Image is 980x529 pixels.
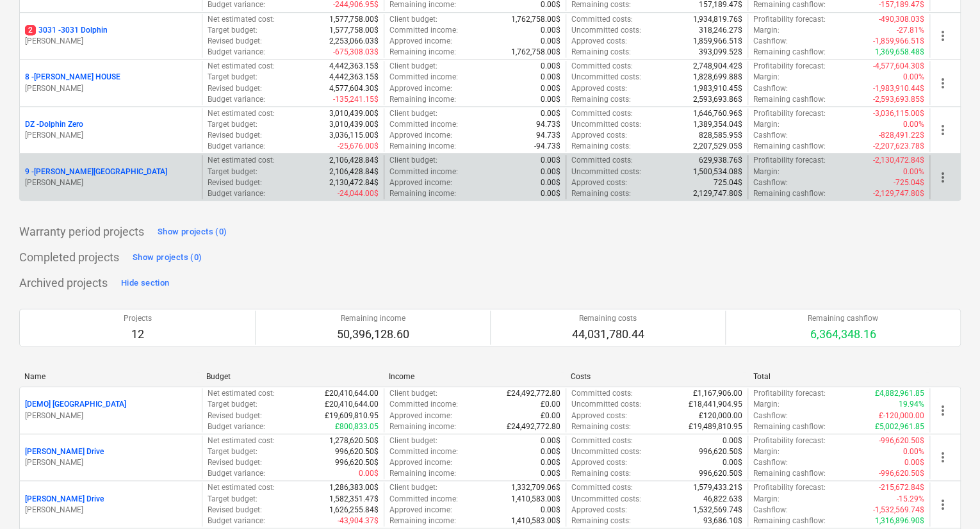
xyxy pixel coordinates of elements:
[753,108,826,119] p: Profitability forecast :
[389,94,456,105] p: Remaining income :
[389,155,437,166] p: Client budget :
[699,155,742,166] p: 629,938.76$
[389,494,458,505] p: Committed income :
[25,399,197,421] div: [DEMO] [GEOGRAPHIC_DATA][PERSON_NAME]
[699,25,742,36] p: 318,246.27$
[329,83,379,94] p: 4,577,604.30$
[571,14,633,25] p: Committed costs :
[571,411,627,421] p: Approved costs :
[208,516,265,526] p: Budget variance :
[723,435,742,446] p: 0.00$
[208,494,257,505] p: Target budget :
[338,516,379,526] p: -43,904.37$
[916,468,980,529] div: Chat Widget
[208,141,265,152] p: Budget variance :
[693,94,742,105] p: 2,593,693.86$
[208,457,262,468] p: Revised budget :
[329,130,379,141] p: 3,036,115.00$
[808,327,878,342] p: 6,364,348.16
[873,94,924,105] p: -2,593,693.85$
[507,388,560,399] p: £24,492,772.80
[723,457,742,468] p: 0.00$
[389,72,458,83] p: Committed income :
[571,177,627,188] p: Approved costs :
[389,446,458,457] p: Committed income :
[571,72,641,83] p: Uncommitted costs :
[25,72,120,83] p: 8 - [PERSON_NAME] HOUSE
[571,141,631,152] p: Remaining costs :
[693,83,742,94] p: 1,983,910.45$
[333,94,379,105] p: -135,241.15$
[25,411,197,421] p: [PERSON_NAME]
[541,36,560,47] p: 0.00$
[693,141,742,152] p: 2,207,529.05$
[571,372,742,381] div: Costs
[25,119,197,141] div: DZ -Dolphin Zero[PERSON_NAME]
[693,505,742,516] p: 1,532,569.74$
[335,421,379,432] p: £800,833.05
[208,421,265,432] p: Budget variance :
[693,188,742,199] p: 2,129,747.80$
[879,482,924,493] p: -215,672.84$
[753,177,788,188] p: Cashflow :
[571,516,631,526] p: Remaining costs :
[208,94,265,105] p: Budget variance :
[338,188,379,199] p: -24,044.00$
[208,119,257,130] p: Target budget :
[541,155,560,166] p: 0.00$
[389,516,456,526] p: Remaining income :
[571,119,641,130] p: Uncommitted costs :
[875,516,924,526] p: 1,316,896.90$
[714,177,742,188] p: 725.04$
[208,167,257,177] p: Target budget :
[897,494,924,505] p: -15.29%
[879,14,924,25] p: -490,308.03$
[571,130,627,141] p: Approved costs :
[208,388,275,399] p: Net estimated cost :
[571,505,627,516] p: Approved costs :
[935,170,951,185] span: more_vert
[389,167,458,177] p: Committed income :
[753,494,780,505] p: Margin :
[25,36,197,47] p: [PERSON_NAME]
[389,188,456,199] p: Remaining income :
[703,516,742,526] p: 93,686.10$
[389,372,560,381] div: Income
[753,47,826,58] p: Remaining cashflow :
[25,167,167,177] p: 9 - [PERSON_NAME][GEOGRAPHIC_DATA]
[389,141,456,152] p: Remaining income :
[25,130,197,141] p: [PERSON_NAME]
[329,108,379,119] p: 3,010,439.00$
[208,72,257,83] p: Target budget :
[511,14,560,25] p: 1,762,758.00$
[899,399,924,410] p: 19.94%
[753,155,826,166] p: Profitability forecast :
[753,167,780,177] p: Margin :
[903,119,924,130] p: 0.00%
[208,446,257,457] p: Target budget :
[329,119,379,130] p: 3,010,439.00$
[935,28,951,44] span: more_vert
[124,327,152,342] p: 12
[158,225,227,240] div: Show projects (0)
[129,247,205,268] button: Show projects (0)
[699,468,742,479] p: 996,620.50$
[208,435,275,446] p: Net estimated cost :
[536,130,560,141] p: 94.73$
[903,72,924,83] p: 0.00%
[753,94,826,105] p: Remaining cashflow :
[25,25,197,47] div: 23031 -3031 Dolphin[PERSON_NAME]
[208,505,262,516] p: Revised budget :
[753,36,788,47] p: Cashflow :
[571,167,641,177] p: Uncommitted costs :
[208,47,265,58] p: Budget variance :
[753,130,788,141] p: Cashflow :
[389,14,437,25] p: Client budget :
[325,399,379,410] p: £20,410,644.00
[329,435,379,446] p: 1,278,620.50$
[338,141,379,152] p: -25,676.00$
[389,388,437,399] p: Client budget :
[124,313,152,324] p: Projects
[753,457,788,468] p: Cashflow :
[19,275,108,291] p: Archived projects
